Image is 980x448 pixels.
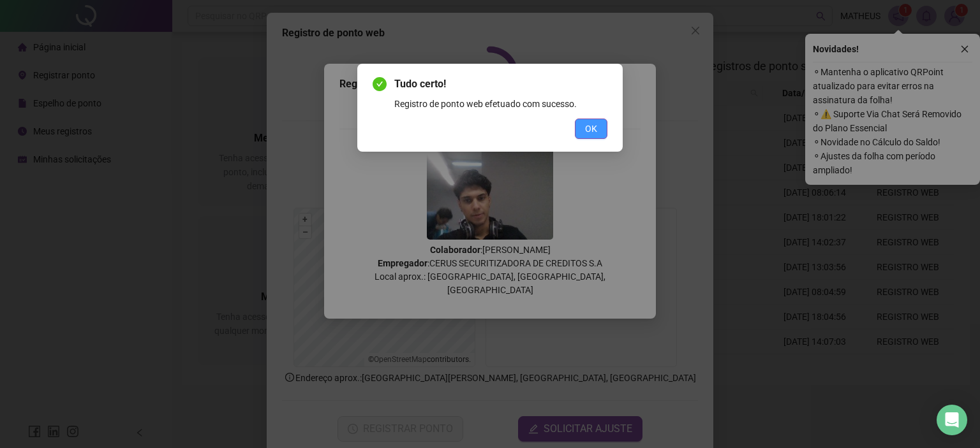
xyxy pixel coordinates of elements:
[585,122,597,136] span: OK
[394,76,607,92] span: Tudo certo!
[373,77,387,91] span: check-circle
[394,97,607,111] div: Registro de ponto web efetuado com sucesso.
[575,119,607,139] button: OK
[937,405,967,435] div: Open Intercom Messenger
